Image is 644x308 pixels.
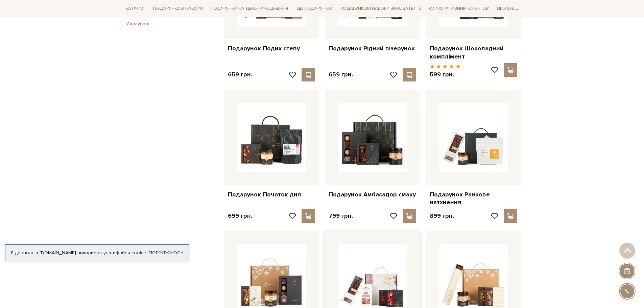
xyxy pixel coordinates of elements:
[430,71,460,78] p: 599 грн.
[430,191,517,207] a: Подарунок Ранкове натхнення
[329,71,353,78] p: 659 грн.
[430,45,517,61] a: Подарунок Шоколадний комплімент
[329,45,416,52] a: Подарунок Рідний візерунок
[123,3,148,14] a: Каталог
[494,3,521,14] a: Про Spell
[123,19,154,29] button: Скасувати
[208,3,291,14] a: Подарунки на День народження
[293,3,335,14] a: Ідеї подарунків
[116,250,146,256] a: файли cookie
[329,191,416,198] a: Подарунок Амбасадор смаку
[329,212,353,220] p: 799 грн.
[228,191,315,198] a: Подарунок Початок дня
[337,3,424,14] a: Подарункові набори вихователю
[150,3,206,14] a: Подарункові набори
[149,250,183,256] a: Погоджуюсь
[228,212,252,220] p: 699 грн.
[426,3,492,14] a: Корпоративним клієнтам
[228,45,315,52] a: Подарунок Подих степу
[430,212,454,220] p: 899 грн.
[228,71,252,78] p: 659 грн.
[5,250,189,256] div: Я дозволяю [DOMAIN_NAME] використовувати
